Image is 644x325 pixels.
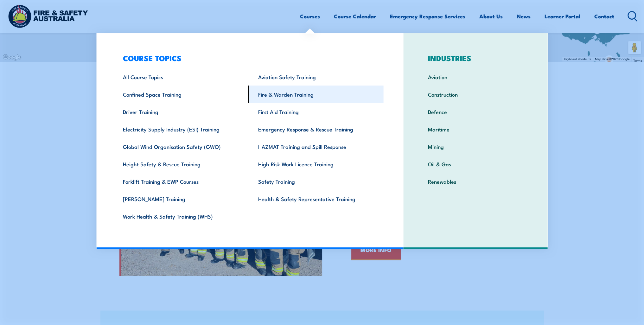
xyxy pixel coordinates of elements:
a: Open this area in Google Maps (opens a new window) [2,53,22,61]
a: Mining [418,138,533,155]
a: Construction [418,86,533,103]
a: Aviation [418,68,533,86]
a: Aviation Safety Training [248,68,384,86]
a: Work Health & Safety Training (WHS) [113,207,248,225]
a: About Us [479,8,503,25]
a: High Risk Work Licence Training [248,155,384,173]
a: All Course Topics [113,68,248,86]
a: Contact [594,8,614,25]
a: Global Wind Organisation Safety (GWO) [113,138,248,155]
a: MORE INFO [351,241,401,260]
img: Google [2,53,22,61]
a: [PERSON_NAME] Training [113,190,248,207]
a: Courses [300,8,320,25]
a: Confined Space Training [113,86,248,103]
a: Defence [418,103,533,120]
button: Drag Pegman onto the map to open Street View [628,41,641,54]
a: Forklift Training & EWP Courses [113,173,248,190]
a: Height Safety & Rescue Training [113,155,248,173]
a: Renewables [418,173,533,190]
a: Electricity Supply Industry (ESI) Training [113,120,248,138]
a: Emergency Response & Rescue Training [248,120,384,138]
a: Fire & Warden Training [248,86,384,103]
button: Keyboard shortcuts [564,57,591,61]
h3: COURSE TOPICS [113,54,384,62]
a: Oil & Gas [418,155,533,173]
a: HAZMAT Training and Spill Response [248,138,384,155]
h3: INDUSTRIES [418,54,533,62]
a: Maritime [418,120,533,138]
a: News [517,8,531,25]
a: Driver Training [113,103,248,120]
a: Safety Training [248,173,384,190]
span: Map data ©2025 Google [595,57,629,61]
a: Emergency Response Services [390,8,465,25]
a: Learner Portal [545,8,580,25]
a: Health & Safety Representative Training [248,190,384,207]
a: First Aid Training [248,103,384,120]
a: Course Calendar [334,8,376,25]
a: Terms (opens in new tab) [633,59,642,62]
